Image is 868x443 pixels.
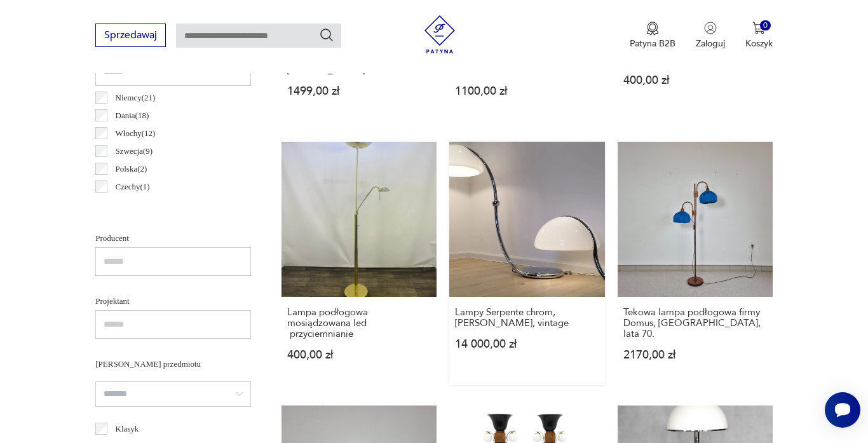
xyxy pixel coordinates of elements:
h3: Tekowa lampa podłogowa firmy Domus, [GEOGRAPHIC_DATA], lata 70. [623,307,767,339]
p: Polska ( 2 ) [116,162,147,176]
p: Zaloguj [696,37,725,50]
p: Niemcy ( 21 ) [116,91,156,105]
p: Włochy ( 12 ) [116,126,156,140]
img: Ikona medalu [646,22,659,36]
a: Lampy Serpente chrom, E. Martinelli, vintageLampy Serpente chrom, [PERSON_NAME], vintage14 000,00 zł [449,142,604,385]
div: 0 [760,20,771,31]
p: 1100,00 zł [455,86,599,97]
button: Szukaj [319,27,334,43]
p: Patyna B2B [630,37,675,50]
button: Zaloguj [696,22,725,50]
p: Projektant [95,294,251,308]
a: Ikona medaluPatyna B2B [630,22,675,50]
button: Sprzedawaj [95,24,166,47]
a: Tekowa lampa podłogowa firmy Domus, Niemcy, lata 70.Tekowa lampa podłogowa firmy Domus, [GEOGRAPH... [618,142,773,385]
p: Szwecja ( 9 ) [116,144,153,158]
h3: H-P DREWNIANA PIĘKNA LAMPA PODŁOGOWA ZE STOLIKIEM i ABAŻUREM [455,43,599,76]
p: 400,00 zł [287,350,431,360]
a: Lampa podłogowa mosiądzowana led przyciemnianieLampa podłogowa mosiądzowana led przyciemnianie400... [281,142,437,385]
p: [PERSON_NAME] przedmiotu [95,357,251,371]
img: Ikonka użytkownika [704,22,717,34]
a: Sprzedawaj [95,32,166,41]
p: 1499,00 zł [287,86,431,97]
p: Klasyk [116,422,139,436]
p: Dania ( 18 ) [116,109,149,123]
p: 2170,00 zł [623,350,767,360]
button: Patyna B2B [630,22,675,50]
h3: Lampa podłogowa mosiądzowana led przyciemnianie [287,307,431,339]
p: Producent [95,231,251,245]
button: 0Koszyk [745,22,773,50]
p: Czechy ( 1 ) [116,180,150,194]
p: Koszyk [745,37,773,50]
p: 400,00 zł [623,75,767,86]
img: Ikona koszyka [752,22,765,34]
img: Patyna - sklep z meblami i dekoracjami vintage [421,15,459,53]
h3: Lampa podłogowa, duński design, lata 70., designer: [PERSON_NAME] [287,43,431,76]
iframe: Smartsupp widget button [825,392,860,428]
p: 14 000,00 zł [455,339,599,350]
h3: Lampy Serpente chrom, [PERSON_NAME], vintage [455,307,599,329]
